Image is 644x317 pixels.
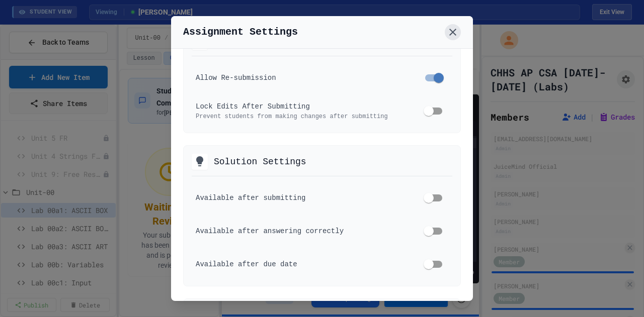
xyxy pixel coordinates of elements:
[196,73,411,83] div: Allow Re-submission
[183,25,298,39] h1: Assignment Settings
[196,226,411,236] div: Available after answering correctly
[196,101,411,112] div: Lock Edits After Submitting
[196,259,411,269] div: Available after due date
[196,193,411,203] div: Available after submitting
[214,155,306,169] h2: Solution Settings
[196,113,411,121] div: Prevent students from making changes after submitting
